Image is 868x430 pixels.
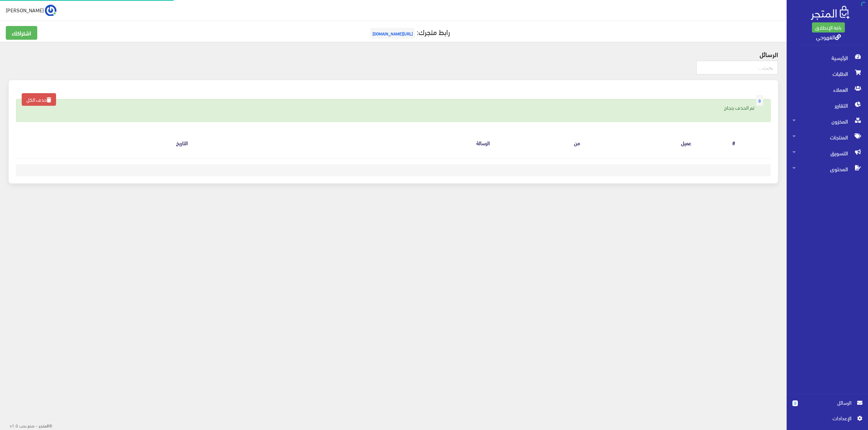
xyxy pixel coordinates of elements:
[792,161,862,177] span: المحتوى
[495,128,586,158] th: من
[39,422,49,429] strong: المتجر
[792,145,862,161] span: التسويق
[792,82,862,97] span: العملاء
[787,161,868,177] a: المحتوى
[798,414,851,422] span: اﻹعدادات
[792,414,862,426] a: اﻹعدادات
[792,129,862,145] span: المنتجات
[787,66,868,82] a: الطلبات
[792,399,862,414] a: 0 الرسائل
[6,26,37,40] a: اشتراكك
[369,25,450,38] a: رابط متجرك:[URL][DOMAIN_NAME]
[756,95,763,106] span: 0
[6,4,56,16] a: ... [PERSON_NAME]
[45,5,56,16] img: ...
[9,51,778,58] h4: الرسائل
[3,421,52,430] div: ©
[787,97,868,113] a: التقارير
[370,28,415,39] span: [URL][DOMAIN_NAME]
[697,128,771,158] th: #
[24,104,763,112] p: تم الحذف بنجاح
[792,113,862,129] span: المخزون
[787,129,868,145] a: المنتجات
[811,6,850,20] img: .
[787,82,868,97] a: العملاء
[812,22,845,32] a: باقة الإنطلاق
[816,31,841,42] a: القهوجي
[6,5,44,14] span: [PERSON_NAME]
[193,128,495,158] th: الرسالة
[696,61,778,74] input: بحث...
[804,399,851,407] span: الرسائل
[22,93,56,106] a: حذف الكل
[75,128,193,158] th: التاريخ
[792,66,862,82] span: الطلبات
[792,97,862,113] span: التقارير
[792,400,798,406] span: 0
[586,128,697,158] th: عميل
[10,421,38,429] span: - صنع بحب v1.0
[792,50,862,66] span: الرئيسية
[787,50,868,66] a: الرئيسية
[787,113,868,129] a: المخزون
